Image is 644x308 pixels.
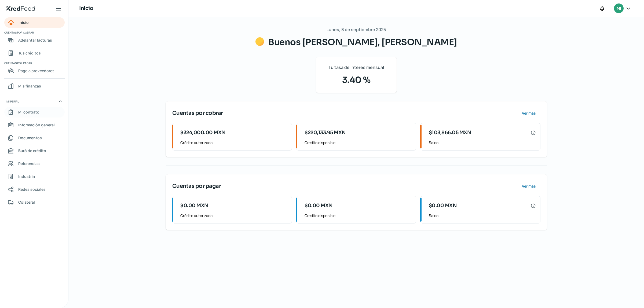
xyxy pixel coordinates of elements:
[172,182,221,190] span: Cuentas por pagar
[180,202,208,209] span: $0.00 MXN
[4,133,65,143] a: Documentos
[18,186,46,193] span: Redes sociales
[4,17,65,28] a: Inicio
[18,37,52,43] span: Adelantar facturas
[429,212,536,219] span: Saldo
[4,30,64,35] span: Cuentas por cobrar
[19,19,29,26] span: Inicio
[255,37,264,46] img: Saludos
[4,197,65,208] a: Colateral
[4,145,65,156] a: Buró de crédito
[4,171,65,182] a: Industria
[18,109,39,115] span: Mi contrato
[180,212,287,219] span: Crédito autorizado
[6,99,19,104] span: Mi perfil
[4,81,65,91] a: Mis finanzas
[18,147,46,154] span: Buró de crédito
[328,64,384,71] span: Tu tasa de interés mensual
[323,74,390,86] span: 3.40 %
[305,129,346,136] span: $220,133.95 MXN
[18,173,35,180] span: Industria
[18,160,40,167] span: Referencias
[327,26,386,34] span: Lunes, 8 de septiembre 2025
[79,5,93,12] h1: Inicio
[305,139,412,146] span: Crédito disponible
[4,120,65,130] a: Información general
[180,129,226,136] span: $324,000.00 MXN
[268,37,457,47] span: Buenos [PERSON_NAME], [PERSON_NAME]
[617,5,621,12] span: MI
[429,139,536,146] span: Saldo
[305,212,412,219] span: Crédito disponible
[305,202,333,209] span: $0.00 MXN
[4,61,64,65] span: Cuentas por pagar
[18,67,54,74] span: Pago a proveedores
[4,158,65,169] a: Referencias
[180,139,287,146] span: Crédito autorizado
[429,202,457,209] span: $0.00 MXN
[518,181,540,192] button: Ver más
[522,184,536,188] span: Ver más
[172,109,223,117] span: Cuentas por cobrar
[18,122,55,128] span: Información general
[4,107,65,118] a: Mi contrato
[522,111,536,115] span: Ver más
[18,199,35,206] span: Colateral
[4,65,65,76] a: Pago a proveedores
[4,48,65,58] a: Tus créditos
[429,129,471,136] span: $103,866.05 MXN
[18,83,41,89] span: Mis finanzas
[4,35,65,46] a: Adelantar facturas
[18,50,41,56] span: Tus créditos
[4,184,65,195] a: Redes sociales
[518,108,540,119] button: Ver más
[18,134,42,141] span: Documentos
